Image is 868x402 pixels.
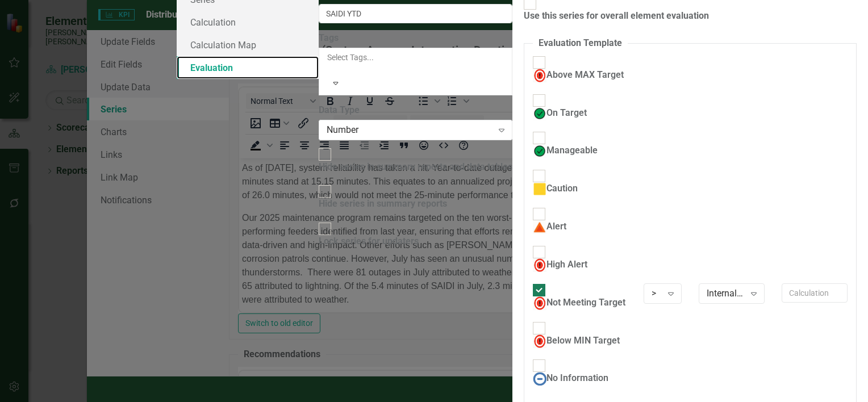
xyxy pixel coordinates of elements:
div: Lock series for updaters [319,235,419,248]
img: Below MIN Target [533,334,546,348]
div: Select Tags... [327,52,504,63]
div: Number [327,124,493,137]
legend: Evaluation Template [533,37,628,50]
img: High Alert [533,258,546,272]
div: Internal Target (better than top decile) [707,287,745,300]
a: Evaluation [177,56,319,79]
img: No Information [533,372,546,386]
input: Series Name [319,4,512,23]
input: Calculation [782,283,848,303]
div: Use this series for overall element evaluation [524,10,709,23]
label: Data Type [319,104,512,117]
div: Above MAX Target [533,69,624,82]
p: Though the current metric doesn't meet our desired target, it is still outstanding top decile per... [3,107,305,148]
p: As of [DATE], system reliability has taken a hit. Year-to-date outage minutes stand at 15.15 minu... [3,3,305,44]
div: Below MIN Target [533,334,620,348]
div: No Information [533,372,608,386]
div: Manageable [533,144,598,158]
div: High Alert [533,258,587,272]
p: Our 2025 maintenance program remains targeted on the ten worst-performing feeders identified from... [3,53,305,148]
p: Our current reliability performance reflects years of consistent design, maintenance, and operati... [3,3,305,98]
img: On Target [533,107,546,120]
div: Alert [533,220,566,234]
img: Caution [533,182,546,196]
div: > [652,287,662,300]
div: On Target [533,107,587,120]
img: Not Meeting Target [533,296,546,310]
label: Tags [319,32,512,45]
a: Calculation [177,11,319,33]
div: Hide series in summary reports and data tables [319,161,512,174]
div: Caution [533,182,578,196]
img: Manageable [533,144,546,158]
div: Hide series in summary reports [319,198,447,211]
div: Not Meeting Target [533,296,625,310]
img: Above MAX Target [533,69,546,82]
a: Calculation Map [177,33,319,56]
img: Alert [533,220,546,234]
